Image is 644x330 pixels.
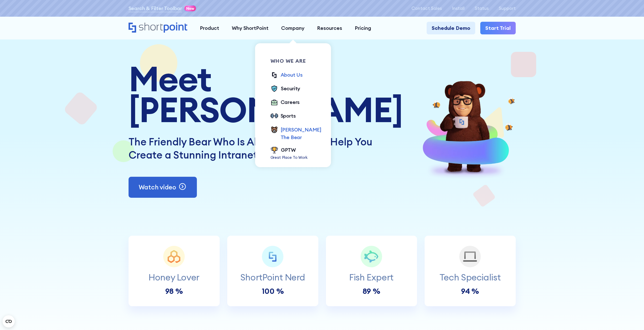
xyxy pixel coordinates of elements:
[225,22,275,34] a: Why ShortPoint
[440,271,501,284] p: Tech Specialist
[317,24,342,32] div: Resources
[480,22,516,34] a: Start Trial
[281,112,296,120] div: Sports
[461,286,479,296] p: 94 %
[281,85,300,92] div: Security
[271,71,303,80] a: About Us
[475,6,489,11] a: Status
[427,22,475,34] a: Schedule Demo
[363,286,380,296] p: 89 %
[3,315,15,327] button: Open CMP widget
[149,271,199,284] p: Honey Lover
[311,22,348,34] a: Resources
[553,271,644,330] iframe: Chat Widget
[281,98,300,106] div: Careers
[348,22,378,34] a: Pricing
[499,6,516,11] a: Support
[139,183,176,192] p: Watch video
[271,155,308,161] p: Great Place To Work
[240,271,305,284] p: ShortPoint Nerd
[271,112,296,121] a: Sports
[349,271,393,284] p: Fish Expert
[165,286,183,296] p: 98 %
[271,58,321,63] div: Who we are
[271,98,300,107] a: Careers
[275,22,311,34] a: Company
[262,286,284,296] p: 100 %
[452,6,465,11] a: Install
[129,63,403,125] h1: Meet [PERSON_NAME]
[281,126,321,141] div: [PERSON_NAME] The Bear
[200,24,219,32] div: Product
[281,71,303,79] div: About Us
[129,135,403,162] div: The Friendly Bear Who Is Always Happy To Help You Create a Stunning Intranet
[281,24,304,32] div: Company
[232,24,268,32] div: Why ShortPoint
[129,5,182,12] a: Search & Filter Toolbar
[355,24,371,32] div: Pricing
[271,126,321,141] a: [PERSON_NAME] The Bear
[194,22,225,34] a: Product
[271,146,308,155] a: GPTW
[129,23,188,33] a: Home
[281,146,296,154] div: GPTW
[411,6,442,11] a: Contact Sales
[271,85,300,93] a: Security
